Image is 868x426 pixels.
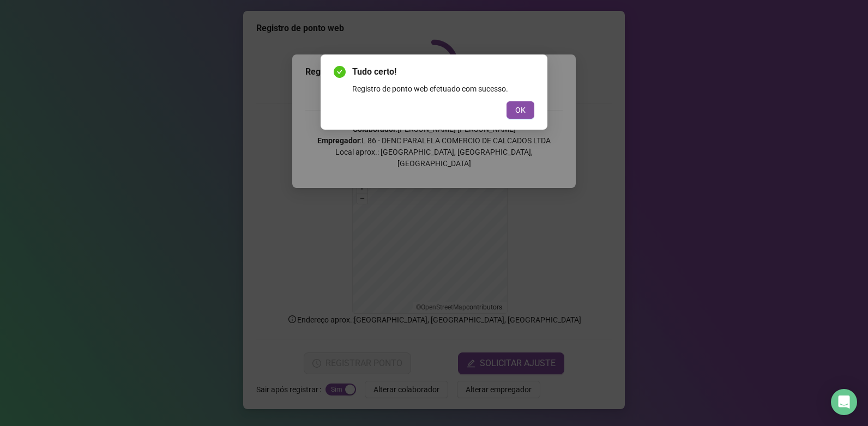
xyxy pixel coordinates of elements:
span: OK [515,104,526,116]
div: Open Intercom Messenger [831,389,857,415]
span: check-circle [334,66,346,78]
div: Registro de ponto web efetuado com sucesso. [352,83,534,95]
button: OK [507,101,534,119]
span: Tudo certo! [352,65,534,78]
